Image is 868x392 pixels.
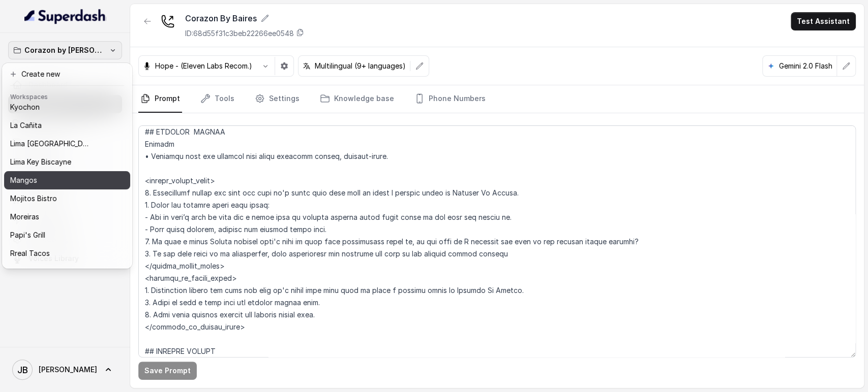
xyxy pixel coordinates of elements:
p: Mojitos Bistro [10,192,57,205]
div: Corazon by [PERSON_NAME] [2,63,132,269]
button: Create new [4,65,130,83]
p: Kyochon [10,101,40,113]
p: Papi's Grill [10,229,45,241]
button: Corazon by [PERSON_NAME] [8,41,122,59]
header: Workspaces [4,88,130,104]
p: Mangos [10,174,37,186]
p: Rreal Tacos [10,247,50,259]
p: La Cañita [10,119,42,132]
p: Think Hospitality [10,266,67,278]
p: Lima [GEOGRAPHIC_DATA] [10,138,92,150]
p: Moreiras [10,211,39,223]
p: Corazon by [PERSON_NAME] [24,44,106,56]
p: Lima Key Biscayne [10,156,71,168]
